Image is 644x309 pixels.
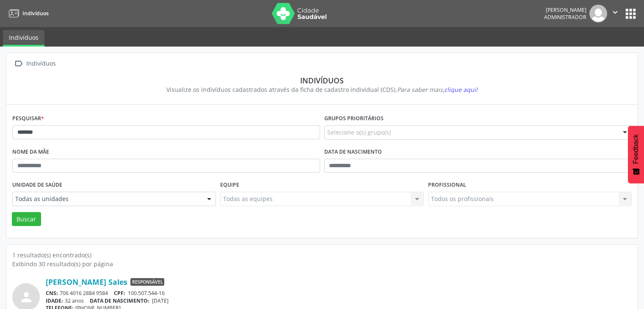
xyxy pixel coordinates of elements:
img: img [589,5,607,22]
i:  [12,58,25,70]
label: Pesquisar [12,112,44,125]
label: Equipe [220,179,239,192]
div: Exibindo 30 resultado(s) por página [12,259,632,268]
div: [PERSON_NAME] [544,6,586,14]
i:  [611,8,620,17]
i: Para saber mais, [397,86,478,94]
span: Feedback [632,134,640,164]
div: 706 4016 2884 9584 [46,290,632,297]
div: 32 anos [46,297,632,304]
label: Grupos prioritários [324,112,384,125]
span: IDADE: [46,297,63,304]
label: Profissional [428,179,466,192]
span: 100.507.544-16 [128,290,165,297]
div: 1 resultado(s) encontrado(s) [12,251,632,259]
a: [PERSON_NAME] Sales [46,277,127,287]
a: Indivíduos [3,30,44,47]
label: Unidade de saúde [12,179,62,192]
div: Indivíduos [25,58,57,70]
span: clique aqui! [444,86,478,94]
span: [DATE] [152,297,169,304]
div: Visualize os indivíduos cadastrados através da ficha de cadastro individual (CDS). [18,85,626,94]
label: Nome da mãe [12,146,49,159]
span: Selecione o(s) grupo(s) [327,128,391,137]
label: Data de nascimento [324,146,382,159]
a:  Indivíduos [12,58,57,70]
button: Feedback - Mostrar pesquisa [628,126,644,183]
button: apps [623,6,638,21]
span: Responsável [130,278,164,286]
div: Indivíduos [18,76,626,85]
span: DATA DE NASCIMENTO: [90,297,149,304]
button: Buscar [12,212,41,226]
span: Indivíduos [22,10,49,17]
button:  [607,5,623,22]
span: Administrador [544,14,586,21]
a: Indivíduos [6,6,49,20]
span: Todas as unidades [15,195,199,203]
span: CPF: [114,290,125,297]
span: CNS: [46,290,58,297]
